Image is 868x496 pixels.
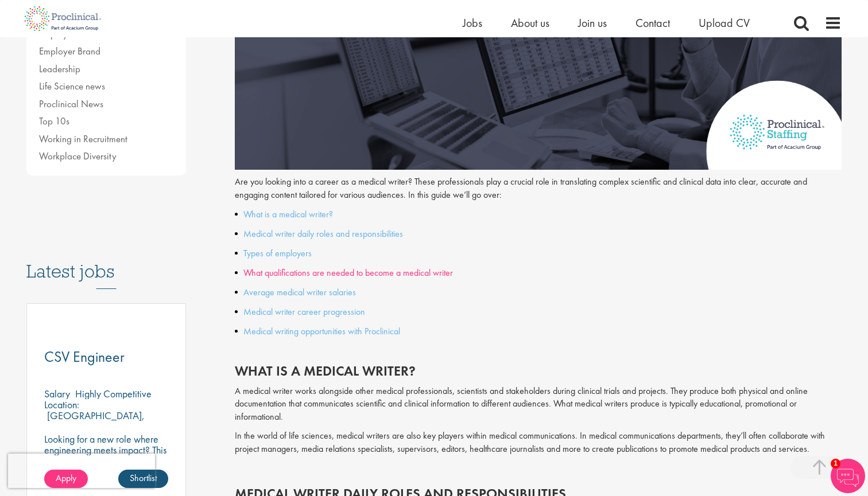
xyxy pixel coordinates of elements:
a: Employer Advice [39,28,104,40]
span: 1 [831,459,840,468]
a: Jobs [463,15,482,30]
p: Looking for a new role where engineering meets impact? This CSV Engineer role is calling your name! [44,433,168,477]
p: Are you looking into a career as a medical writer? These professionals play a crucial role in tra... [235,175,842,202]
p: A medical writer works alongside other medical professionals, scientists and stakeholders during ... [235,385,842,424]
span: Salary [44,387,70,400]
a: Join us [578,15,607,30]
a: Medical writer career progression [243,306,365,318]
img: Chatbot [831,459,865,493]
span: Location: [44,398,79,411]
a: Leadership [39,63,80,75]
a: Employer Brand [39,45,100,57]
a: Proclinical News [39,97,103,110]
a: Upload CV [699,15,750,30]
p: Highly Competitive [75,387,152,400]
a: Top 10s [39,115,69,127]
p: In the world of life sciences, medical writers are also key players within medical communications... [235,429,842,456]
iframe: reCAPTCHA [8,454,155,488]
p: [GEOGRAPHIC_DATA], [GEOGRAPHIC_DATA] [44,409,145,433]
h3: Latest jobs [26,233,186,289]
a: About us [511,15,549,30]
a: Contact [635,15,670,30]
a: CSV Engineer [44,350,168,364]
a: What is a medical writer? [243,208,333,220]
a: Workplace Diversity [39,150,117,162]
a: Types of employers [243,247,312,259]
a: Medical writer daily roles and responsibilities [243,228,403,240]
a: Working in Recruitment [39,132,127,145]
a: Medical writing opportunities with Proclinical [243,325,400,337]
a: Average medical writer salaries [243,286,356,298]
a: Life Science news [39,80,105,92]
span: CSV Engineer [44,347,125,366]
h2: What is a medical writer? [235,364,842,378]
a: What qualifications are needed to become a medical writer [243,267,453,279]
